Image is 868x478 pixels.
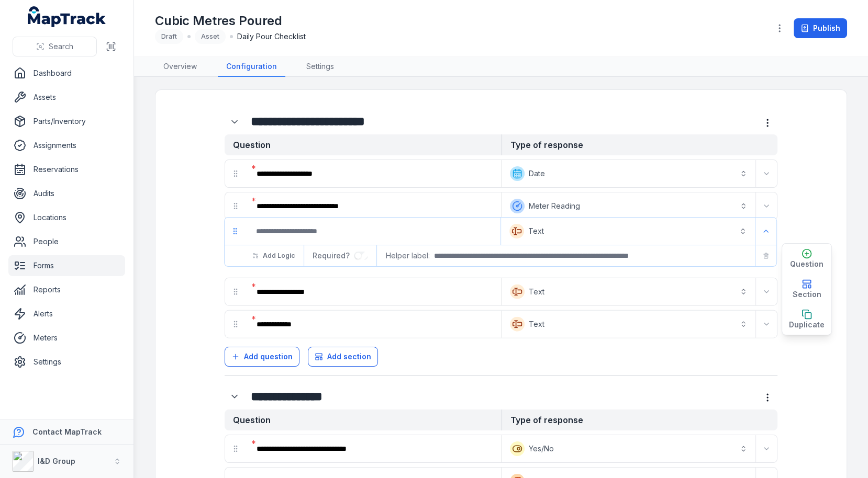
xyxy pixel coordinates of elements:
[8,183,125,204] a: Audits
[225,112,244,132] button: Expand
[13,37,97,56] button: Search
[298,57,342,77] a: Settings
[28,6,106,27] a: MapTrack
[155,29,183,44] div: Draft
[225,386,247,406] div: :rg0:-form-item-label
[758,388,777,407] button: more-detail
[501,134,777,155] strong: Type of response
[155,13,306,29] h1: Cubic Metres Poured
[504,162,753,185] button: Date
[789,320,825,330] span: Duplicate
[8,159,125,180] a: Reservations
[8,231,125,252] a: People
[225,347,299,367] button: Add question
[248,280,499,303] div: :rfk:-form-item-label
[308,347,378,367] button: Add section
[782,274,831,304] button: Section
[504,195,753,218] button: Meter Reading
[248,313,499,336] div: :rfq:-form-item-label
[8,327,125,348] a: Meters
[758,316,775,333] button: Expand
[231,445,240,453] svg: drag
[758,113,777,133] button: more-detail
[8,351,125,372] a: Settings
[8,63,125,84] a: Dashboard
[8,111,125,132] a: Parts/Inventory
[8,303,125,324] a: Alerts
[225,134,501,155] strong: Question
[8,207,125,228] a: Locations
[218,57,285,77] a: Configuration
[237,31,306,42] span: Daily Pour Checklist
[155,57,205,77] a: Overview
[225,112,247,132] div: :rf0:-form-item-label
[8,279,125,300] a: Reports
[8,135,125,156] a: Assignments
[782,244,831,274] button: Question
[248,437,499,460] div: :rg8:-form-item-label
[501,409,777,430] strong: Type of response
[32,427,102,436] strong: Contact MapTrack
[794,18,847,38] button: Publish
[248,195,499,218] div: :rfe:-form-item-label
[248,162,499,185] div: :rf8:-form-item-label
[327,351,371,362] span: Add section
[225,438,246,459] div: drag
[758,198,775,214] button: Expand
[793,289,821,300] span: Section
[782,304,831,335] button: Duplicate
[790,259,824,269] span: Question
[8,255,125,276] a: Forms
[244,351,293,362] span: Add question
[38,457,75,465] strong: I&D Group
[225,409,501,430] strong: Question
[758,165,775,182] button: Expand
[504,437,753,460] button: Yes/No
[225,386,244,406] button: Expand
[504,280,753,303] button: Text
[758,283,775,300] button: Expand
[758,440,775,457] button: Expand
[195,29,226,44] div: Asset
[504,313,753,336] button: Text
[8,87,125,108] a: Assets
[49,41,73,52] span: Search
